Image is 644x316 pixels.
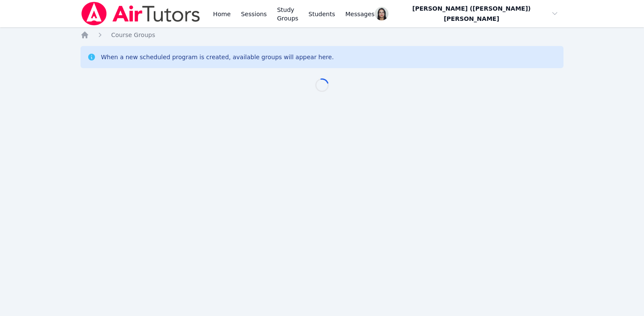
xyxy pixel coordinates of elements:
[111,32,155,38] span: Course Groups
[80,31,563,39] nav: Breadcrumb
[111,31,155,39] a: Course Groups
[345,10,375,18] span: Messages
[80,2,201,26] img: Air Tutors
[101,53,334,61] div: When a new scheduled program is created, available groups will appear here.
